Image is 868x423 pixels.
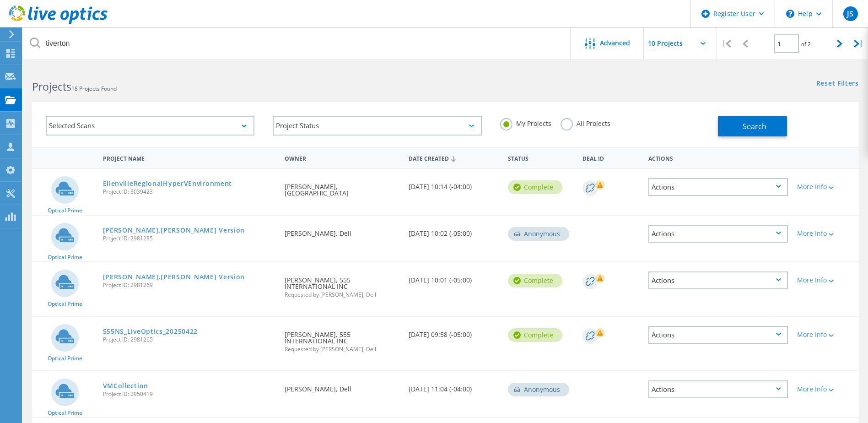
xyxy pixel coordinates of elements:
div: More Info [797,331,854,338]
div: [PERSON_NAME], 555 INTERNATIONAL INC [280,262,404,307]
a: [PERSON_NAME].[PERSON_NAME] Version [103,227,245,233]
div: Actions [648,326,788,344]
span: Advanced [600,40,630,46]
div: | [849,27,868,60]
a: Reset Filters [816,80,859,88]
input: Search projects by name, owner, ID, company, etc [23,27,571,60]
a: VMCollection [103,383,148,389]
span: Requested by [PERSON_NAME], Dell [285,347,399,352]
div: Complete [508,328,562,342]
span: Optical Prime [48,410,82,416]
span: Project ID: 2981269 [103,282,276,288]
div: More Info [797,230,854,237]
label: All Projects [561,118,610,127]
div: Owner [280,149,404,166]
button: Search [718,116,787,136]
div: Actions [648,225,788,243]
span: Project ID: 2950419 [103,391,276,397]
span: Requested by [PERSON_NAME], Dell [285,292,399,298]
div: | [717,27,736,60]
div: Actions [648,380,788,398]
span: Optical Prime [48,301,82,307]
div: [PERSON_NAME], [GEOGRAPHIC_DATA] [280,169,404,206]
svg: \n [786,10,794,18]
span: Optical Prime [48,356,82,361]
span: Project ID: 2981265 [103,337,276,342]
div: Actions [648,178,788,196]
div: Complete [508,180,562,194]
div: Actions [648,271,788,289]
a: Live Optics Dashboard [9,19,108,26]
div: [PERSON_NAME], 555 INTERNATIONAL INC [280,317,404,361]
div: More Info [797,277,854,283]
div: Project Status [273,116,481,136]
div: [DATE] 09:58 (-05:00) [404,317,503,347]
div: [DATE] 11:04 (-04:00) [404,371,503,401]
a: EllenvilleRegionalHyperVEnvironment [103,180,232,187]
div: [DATE] 10:01 (-05:00) [404,262,503,293]
div: Status [503,149,578,166]
div: Date Created [404,149,503,167]
div: [DATE] 10:14 (-04:00) [404,169,503,199]
span: of 2 [801,40,811,48]
div: Deal Id [578,149,644,166]
span: Project ID: 3039423 [103,189,276,195]
div: More Info [797,386,854,392]
div: Project Name [98,149,280,166]
div: Actions [644,149,793,166]
span: Project ID: 2981285 [103,236,276,241]
div: [PERSON_NAME], Dell [280,216,404,246]
div: [PERSON_NAME], Dell [280,371,404,401]
div: Anonymous [508,227,569,241]
span: Optical Prime [48,255,82,260]
b: Projects [32,79,71,94]
a: [PERSON_NAME].[PERSON_NAME] Version [103,274,245,280]
div: Selected Scans [46,116,254,136]
span: JS [847,10,853,17]
label: My Projects [500,118,551,127]
a: 555NS_LiveOptics_20250422 [103,328,198,335]
div: Complete [508,274,562,287]
span: 18 Projects Found [71,85,117,92]
div: More Info [797,184,854,190]
span: Search [743,121,766,131]
div: Anonymous [508,383,569,396]
span: Optical Prime [48,208,82,213]
div: [DATE] 10:02 (-05:00) [404,216,503,246]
